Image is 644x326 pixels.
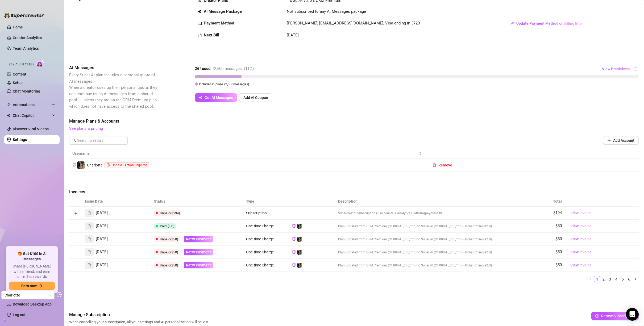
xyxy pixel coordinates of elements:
[297,237,302,242] img: Charlotte
[204,33,219,37] strong: Next Bill
[13,302,52,306] span: Download Desktop App
[7,114,10,117] img: Chat Copilot
[72,151,418,156] span: Username
[160,211,180,215] span: Unpaid ($194)
[246,263,274,267] span: One-time Charge
[292,237,296,241] button: Copy Creator ID
[634,277,637,281] span: right
[77,161,85,169] img: Charlotte
[595,314,599,318] span: play-circle
[204,9,242,14] strong: AI Message Package
[9,264,55,279] span: Share [PERSON_NAME] with a friend, and earn unlimited rewards
[620,276,626,282] a: 5
[9,251,55,262] span: 🎁 Get $100 in AI Messages
[195,93,237,102] button: Get AI Messages
[338,250,492,254] span: Plan Updated from CRM Premium ($1,000-15,000/mo) to Super AI ($1,000-15,000/mo) (@charlotterose2.0)
[186,237,211,241] span: Retry Payment
[568,210,594,216] a: View Invoice
[297,250,302,255] img: Charlotte
[594,276,600,282] a: 1
[160,237,178,241] span: Unpaid ($50)
[72,163,76,166] span: copy
[555,262,562,267] span: $50
[588,276,594,282] li: Previous Page
[13,34,55,42] a: Creator Analytics
[438,163,452,167] span: Remove
[338,237,492,241] span: Plan Updated from CRM Premium ($1,000-15,000/mo) to Super AI ($1,000-15,000/mo) (@charlotterose2.0)
[510,22,514,25] span: edit
[555,236,562,241] span: $50
[7,62,34,67] span: Izzy AI Chatter
[568,262,594,268] a: View Invoice
[292,263,296,267] button: Copy Creator ID
[243,95,268,100] span: Add AI Coupon
[292,263,296,266] span: copy
[199,82,249,86] span: Included in plans ( 2,500 messages)
[570,210,592,216] span: View Invoice
[626,308,639,321] div: Open Intercom Messenger
[568,223,594,229] a: View Invoice
[338,224,492,228] span: Plan Updated from CRM Premium ($1,000-15,000/mo) to Super AI ($1,000-15,000/mo) (@charlotterose2.0)
[160,224,174,228] span: Paid ($50)
[613,276,619,282] a: 4
[602,65,630,73] button: View Breakdown
[77,137,120,143] input: Search creators
[555,223,562,228] span: $50
[4,13,44,18] img: logo-BBDzfeDw.svg
[239,93,272,102] button: Add AI Coupon
[13,313,26,317] a: Log out
[553,210,562,215] span: $194
[287,33,299,37] span: [DATE]
[13,127,49,131] a: Discover Viral Videos
[72,163,76,167] button: Copy Creator ID
[87,163,102,167] span: Charlotte
[424,211,443,215] span: (payment #4)
[96,249,108,255] span: [DATE]
[588,276,594,282] button: left
[292,250,296,253] span: copy
[13,137,27,142] a: Settings
[589,277,592,281] span: left
[297,263,302,268] img: Charlotte
[198,22,202,25] span: credit-card
[292,224,296,228] button: Copy Creator ID
[607,139,611,142] span: plus
[9,282,55,290] button: Earn nowarrow-right
[602,67,630,71] span: View Breakdown
[243,196,289,207] th: Type
[96,236,108,242] span: [DATE]
[246,224,274,228] span: One-time Charge
[160,263,178,267] span: Unpaid ($50)
[57,292,62,297] span: logout
[186,263,211,267] span: Retry Payment
[433,163,436,167] span: delete
[7,103,11,107] span: thunderbolt
[297,224,302,229] img: Charlotte
[88,224,91,228] span: file-text
[613,276,620,282] li: 4
[555,249,562,254] span: $50
[613,138,634,143] span: Add Account
[287,9,366,15] span: Not subscribed to any AI Messages package
[69,118,639,124] span: Manage Plans & Accounts
[570,223,592,229] span: View Invoice
[21,284,37,288] span: Earn now
[519,196,565,207] th: Total
[246,211,267,215] span: Subscription
[7,302,11,306] span: download
[338,264,492,267] span: Plan Updated from CRM Premium ($1,000-15,000/mo) to Super AI ($1,000-15,000/mo) (@charlotterose2.0)
[632,276,639,282] li: Next Page
[72,139,76,142] span: search
[246,250,274,254] span: One-time Charge
[338,211,394,215] span: Supercreator Subscription (1 Accounts)
[186,250,211,254] span: Retry Payment
[69,73,157,109] span: Every Super AI plan includes a personal quota of AI messages. When a creator uses up their person...
[632,276,639,282] button: right
[69,189,159,195] span: Invoices
[516,21,582,26] span: Update Payment Method or Billing Info
[292,237,296,240] span: copy
[13,89,40,93] a: Chat Monitoring
[151,196,243,207] th: Status
[568,249,594,255] a: View Invoice
[69,148,425,159] th: Username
